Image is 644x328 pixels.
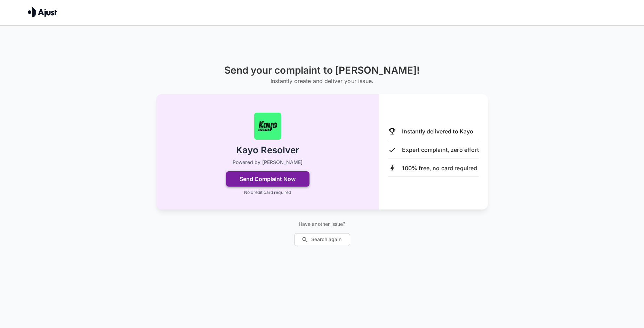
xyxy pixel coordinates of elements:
p: 100% free, no card required [402,164,477,172]
h2: Kayo Resolver [236,144,299,156]
p: Instantly delivered to Kayo [402,127,473,136]
button: Send Complaint Now [226,171,309,187]
img: Ajust [28,7,57,17]
button: Search again [294,233,350,246]
img: Kayo [254,112,282,140]
p: Have another issue? [294,221,350,228]
h6: Instantly create and deliver your issue. [224,76,420,86]
p: No credit card required [244,189,291,196]
p: Powered by [PERSON_NAME] [233,159,303,166]
h1: Send your complaint to [PERSON_NAME]! [224,65,420,76]
p: Expert complaint, zero effort [402,146,478,154]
